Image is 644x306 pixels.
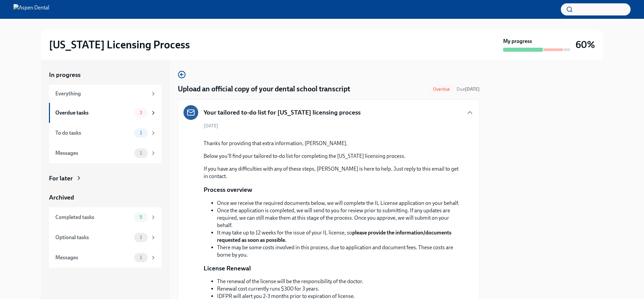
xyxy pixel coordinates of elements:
[576,39,595,51] h3: 60%
[178,84,350,94] h4: Upload an official copy of your dental school transcript
[204,123,218,129] span: [DATE]
[457,86,480,92] span: Due
[49,227,162,248] a: Optional tasks1
[217,229,451,243] strong: please provide the information/documents requested as soon as possible.
[55,234,131,241] div: Optional tasks
[136,150,146,156] span: 1
[204,165,463,180] p: If you have any difficulties with any of these steps, [PERSON_NAME] is here to help. Just reply t...
[204,108,361,117] h5: Your tailored to-do list for [US_STATE] licensing process
[217,229,463,244] li: It may take up to 12 weeks for the issue of your IL license, so
[429,87,454,92] span: Overdue
[49,248,162,268] a: Messages1
[204,140,463,147] p: Thanks for providing that extra information, [PERSON_NAME].
[49,103,162,123] a: Overdue tasks3
[49,38,190,51] h2: [US_STATE] Licensing Process
[503,38,532,45] strong: My progress
[136,110,146,115] span: 3
[204,185,252,194] p: Process overview
[136,215,146,220] span: 5
[136,130,146,135] span: 1
[55,254,131,261] div: Messages
[49,123,162,143] a: To do tasks1
[457,86,480,92] span: June 18th, 2025 10:00
[55,149,131,157] div: Messages
[49,193,162,202] a: Archived
[55,129,131,137] div: To do tasks
[49,143,162,163] a: Messages1
[217,278,363,285] li: The renewal of the license will be the responsibility of the doctor.
[49,85,162,103] a: Everything
[465,86,480,92] strong: [DATE]
[55,90,148,97] div: Everything
[49,174,162,183] a: For later
[204,152,463,160] p: Below you'll find your tailored to-do list for completing the [US_STATE] licensing process.
[49,207,162,227] a: Completed tasks5
[217,293,363,300] li: IDFPR will alert you 2-3 months prior to expiration of license.
[217,244,463,259] li: There may be some costs involved in this process, due to application and document fees. These cos...
[217,207,463,229] li: Once the application is completed, we will send to you for review prior to submitting. If any upd...
[217,285,363,293] li: Renewal cost currently runs $300 for 3 years.
[49,174,73,183] div: For later
[49,71,162,79] a: In progress
[55,214,131,221] div: Completed tasks
[217,200,463,207] li: Once we receive the required documents below, we will complete the IL License application on your...
[136,255,146,260] span: 1
[55,109,131,117] div: Overdue tasks
[136,235,146,240] span: 1
[204,264,251,273] p: License Renewal
[13,4,49,15] img: Aspen Dental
